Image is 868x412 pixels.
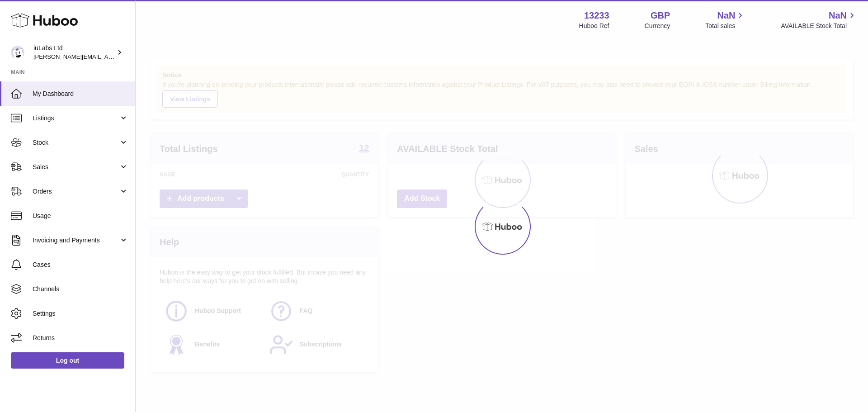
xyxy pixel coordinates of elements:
div: iüLabs Ltd [33,44,115,61]
span: Invoicing and Payments [33,236,119,245]
div: Currency [645,22,670,30]
span: Total sales [705,22,745,30]
a: NaN Total sales [705,9,745,30]
span: My Dashboard [33,90,128,98]
a: NaN AVAILABLE Stock Total [781,9,857,30]
img: annunziata@iulabs.co [11,46,24,59]
span: Listings [33,114,119,123]
span: NaN [717,9,735,22]
span: NaN [829,9,847,22]
div: Huboo Ref [579,22,609,30]
strong: 13233 [584,9,609,22]
span: [PERSON_NAME][EMAIL_ADDRESS][DOMAIN_NAME] [33,53,181,60]
span: Channels [33,285,128,294]
span: Sales [33,163,119,171]
span: Stock [33,138,119,147]
span: Settings [33,309,128,318]
span: Usage [33,212,128,220]
span: AVAILABLE Stock Total [781,22,857,30]
span: Returns [33,334,128,342]
span: Cases [33,260,128,269]
a: Log out [11,352,124,369]
span: Orders [33,187,119,196]
strong: GBP [651,9,670,22]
